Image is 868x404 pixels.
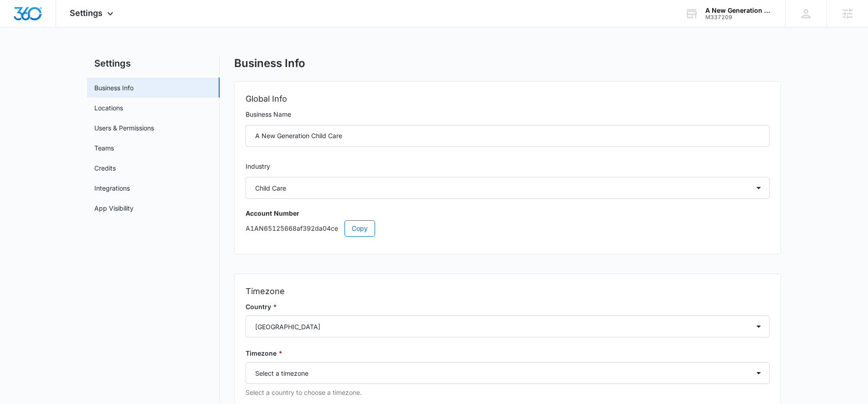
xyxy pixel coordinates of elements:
span: Settings [70,8,103,18]
label: Industry [246,161,770,171]
button: Copy [344,220,375,237]
div: account id [705,14,772,21]
h2: Timezone [246,285,770,298]
a: Locations [94,103,123,113]
p: A1AN65125668af392da04ce [246,220,770,237]
a: Users & Permissions [94,123,154,133]
p: Select a country to choose a timezone. [246,388,770,398]
a: Teams [94,143,114,153]
a: Integrations [94,183,130,193]
label: Timezone [246,348,770,358]
label: Country [246,302,770,312]
h2: Global Info [246,93,770,105]
h1: Business Info [234,57,305,70]
strong: Account Number [246,209,299,217]
a: App Visibility [94,203,134,213]
h2: Settings [87,57,220,70]
a: Credits [94,163,116,173]
div: account name [705,7,772,14]
a: Business Info [94,83,134,93]
label: Business Name [246,109,770,119]
span: Copy [352,223,368,233]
